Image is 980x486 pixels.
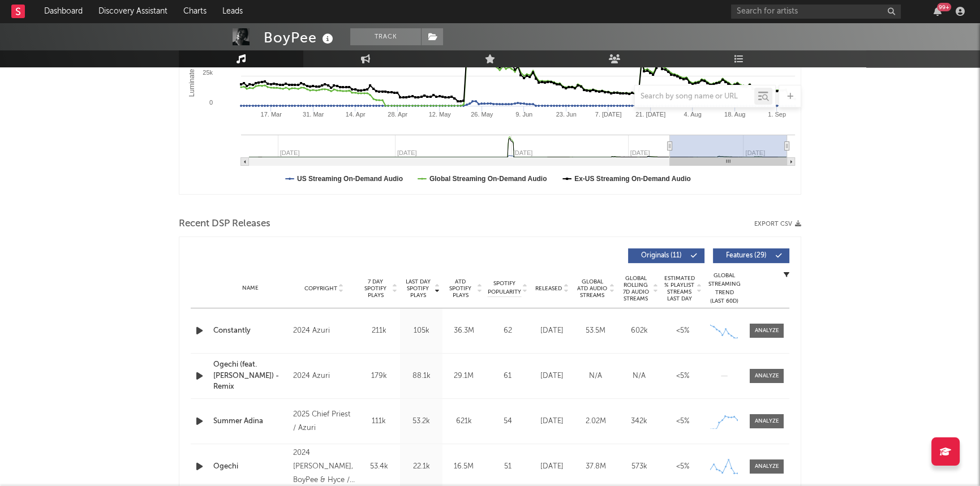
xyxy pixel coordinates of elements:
div: 37.8M [577,461,614,472]
text: Ex-US Streaming On-Demand Audio [574,175,691,183]
button: Export CSV [754,221,801,227]
div: <5% [664,325,702,337]
div: 53.5M [577,325,614,337]
text: 12. May [429,111,452,118]
div: 105k [403,325,440,337]
div: 2.02M [577,416,614,427]
div: <5% [664,461,702,472]
div: N/A [577,371,614,382]
text: 9. Jun [515,111,532,118]
text: 4. Aug [684,111,701,118]
button: Originals(11) [628,248,704,263]
text: 31. Mar [303,111,324,118]
div: 2024 Azuri [293,369,355,383]
div: 99 + [937,3,951,11]
div: 111k [360,416,397,427]
div: 16.5M [445,461,482,472]
button: 99+ [934,7,942,16]
span: Features ( 29 ) [720,252,772,259]
span: Last Day Spotify Plays [403,278,433,299]
text: Global Streaming On-Demand Audio [429,175,547,183]
text: 25k [203,69,213,76]
span: Originals ( 11 ) [635,252,687,259]
button: Track [350,28,421,45]
text: US Streaming On-Demand Audio [297,175,403,183]
button: Features(29) [713,248,789,263]
a: Ogechi (feat. [PERSON_NAME]) - Remix [213,359,287,393]
text: 28. Apr [388,111,407,118]
span: 7 Day Spotify Plays [360,278,390,299]
div: 36.3M [445,325,482,337]
div: 61 [488,371,527,382]
div: [DATE] [533,371,571,382]
div: Name [213,284,287,293]
div: 29.1M [445,371,482,382]
div: 22.1k [403,461,440,472]
span: Recent DSP Releases [179,217,270,231]
div: 2024 Azuri [293,324,355,338]
a: Constantly [213,325,287,337]
div: <5% [664,416,702,427]
div: 602k [620,325,658,337]
div: 53.4k [360,461,397,472]
div: 2025 Chief Priest / Azuri [293,408,355,435]
div: 179k [360,371,397,382]
text: 26. May [471,111,493,118]
span: Released [535,285,562,292]
text: 23. Jun [556,111,577,118]
span: Copyright [304,285,337,292]
text: 14. Apr [346,111,366,118]
span: Spotify Popularity [488,279,521,296]
text: 17. Mar [261,111,282,118]
text: 1. Sep [768,111,786,118]
div: [DATE] [533,325,571,337]
a: Summer Adina [213,416,287,427]
text: 18. Aug [724,111,745,118]
div: 621k [445,416,482,427]
span: ATD Spotify Plays [445,278,475,299]
div: N/A [620,371,658,382]
a: Ogechi [213,461,287,472]
div: BoyPee [264,28,336,47]
div: <5% [664,371,702,382]
span: Estimated % Playlist Streams Last Day [664,275,695,302]
div: 62 [488,325,527,337]
div: 342k [620,416,658,427]
div: 54 [488,416,527,427]
div: [DATE] [533,461,571,472]
div: 573k [620,461,658,472]
text: 7. [DATE] [595,111,622,118]
span: Global ATD Audio Streams [577,278,608,299]
div: [DATE] [533,416,571,427]
text: 21. [DATE] [635,111,665,118]
span: Global Rolling 7D Audio Streams [620,275,651,302]
input: Search for artists [731,5,901,19]
div: Global Streaming Trend (Last 60D) [707,272,741,306]
div: 88.1k [403,371,440,382]
div: 51 [488,461,527,472]
div: 211k [360,325,397,337]
input: Search by song name or URL [635,92,754,101]
div: 53.2k [403,416,440,427]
